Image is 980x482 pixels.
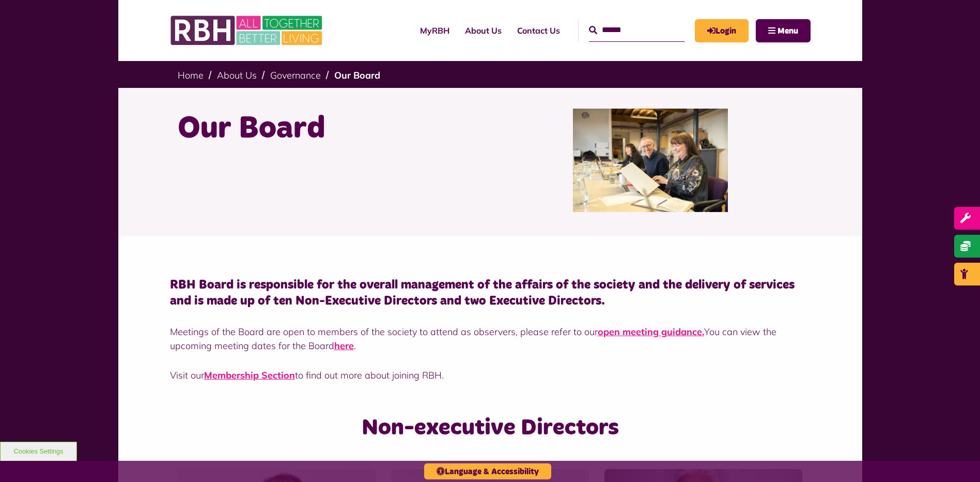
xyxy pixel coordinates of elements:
a: MyRBH [695,19,749,42]
a: About Us [217,69,257,81]
h4: RBH Board is responsible for the overall management of the affairs of the society and the deliver... [170,277,811,309]
a: Contact Us [509,17,568,44]
a: Governance [270,69,321,81]
a: Membership Section [204,369,295,381]
h2: Non-executive Directors [276,413,704,443]
a: open meeting guidance. [598,326,704,338]
button: Navigation [756,19,811,42]
img: RBH Board 1 [573,109,728,212]
iframe: Netcall Web Assistant for live chat [934,435,980,482]
span: Menu [777,27,798,35]
p: Meetings of the Board are open to members of the society to attend as observers, please refer to ... [170,325,811,353]
a: Home [178,69,204,81]
p: Visit our to find out more about joining RBH. [170,368,811,382]
a: here [334,340,354,352]
img: RBH [170,10,325,51]
button: Language & Accessibility [424,463,551,479]
a: MyRBH [412,17,457,44]
a: About Us [457,17,509,44]
h1: Our Board [178,109,483,149]
a: Our Board [334,69,380,81]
